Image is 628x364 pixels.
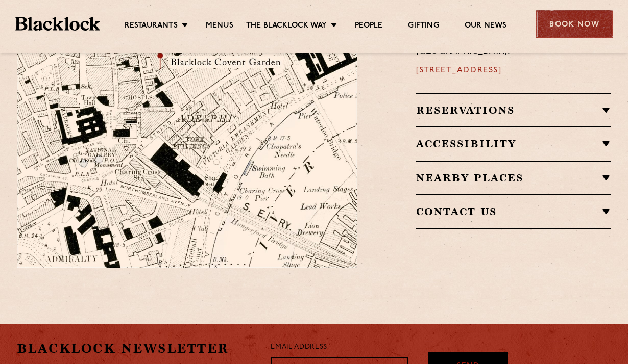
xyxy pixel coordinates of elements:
[355,21,382,32] a: People
[416,172,612,184] h2: Nearby Places
[206,21,233,32] a: Menus
[246,21,327,32] a: The Blacklock Way
[416,66,502,74] a: [STREET_ADDRESS]
[271,342,327,353] label: Email Address
[408,21,439,32] a: Gifting
[536,10,613,38] div: Book Now
[465,21,507,32] a: Our News
[15,17,100,31] img: BL_Textured_Logo-footer-cropped.svg
[227,173,370,268] img: svg%3E
[17,340,256,357] h2: Blacklock Newsletter
[416,205,612,218] h2: Contact Us
[125,21,178,32] a: Restaurants
[416,138,612,150] h2: Accessibility
[416,104,612,116] h2: Reservations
